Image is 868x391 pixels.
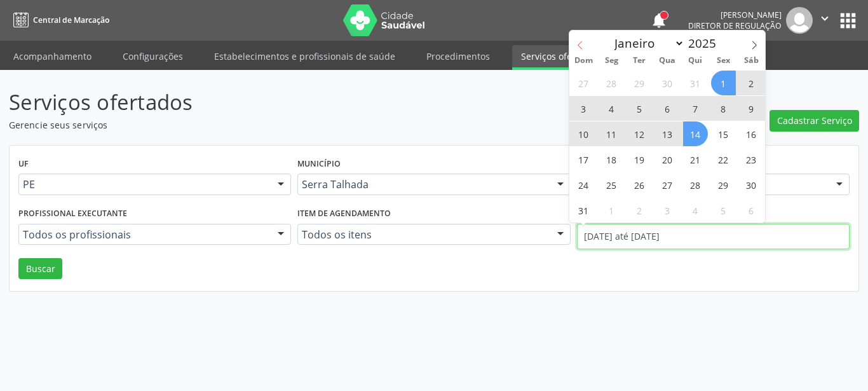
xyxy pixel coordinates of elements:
[683,198,708,223] span: Setembro 4, 2025
[813,7,837,34] button: 
[770,110,859,132] button: Cadastrar Serviço
[711,198,736,223] span: Setembro 5, 2025
[23,228,265,241] span: Todos os profissionais
[571,121,596,146] span: Agosto 10, 2025
[818,11,832,25] i: 
[599,121,624,146] span: Agosto 11, 2025
[739,147,764,172] span: Agosto 23, 2025
[655,172,680,197] span: Agosto 27, 2025
[655,96,680,121] span: Agosto 6, 2025
[302,228,544,241] span: Todos os itens
[597,57,625,65] span: Seg
[739,172,764,197] span: Agosto 30, 2025
[786,7,813,34] img: img
[627,96,652,121] span: Agosto 5, 2025
[599,147,624,172] span: Agosto 18, 2025
[653,57,681,65] span: Qua
[711,172,736,197] span: Agosto 29, 2025
[577,224,850,249] input: Selecione um intervalo
[688,10,782,20] div: [PERSON_NAME]
[709,57,737,65] span: Sex
[711,71,736,95] span: Agosto 1, 2025
[4,45,100,67] a: Acompanhamento
[569,57,597,65] span: Dom
[739,71,764,95] span: Agosto 2, 2025
[655,198,680,223] span: Setembro 3, 2025
[681,57,709,65] span: Qui
[114,45,192,67] a: Configurações
[711,147,736,172] span: Agosto 22, 2025
[625,57,653,65] span: Ter
[627,172,652,197] span: Agosto 26, 2025
[9,10,109,31] a: Central de Marcação
[688,20,782,31] span: Diretor de regulação
[711,96,736,121] span: Agosto 8, 2025
[609,34,685,52] select: Month
[627,121,652,146] span: Agosto 12, 2025
[9,118,604,132] p: Gerencie seus serviços
[777,114,852,127] span: Cadastrar Serviço
[599,198,624,223] span: Setembro 1, 2025
[417,45,499,67] a: Procedimentos
[650,11,668,29] button: notifications
[297,154,341,174] label: Município
[655,71,680,95] span: Julho 30, 2025
[571,71,596,95] span: Julho 27, 2025
[739,198,764,223] span: Setembro 6, 2025
[683,71,708,95] span: Julho 31, 2025
[627,147,652,172] span: Agosto 19, 2025
[599,71,624,95] span: Julho 28, 2025
[683,172,708,197] span: Agosto 28, 2025
[627,198,652,223] span: Setembro 2, 2025
[599,172,624,197] span: Agosto 25, 2025
[711,121,736,146] span: Agosto 15, 2025
[205,45,404,67] a: Estabelecimentos e profissionais de saúde
[684,35,726,51] input: Year
[683,147,708,172] span: Agosto 21, 2025
[571,198,596,223] span: Agosto 31, 2025
[512,45,608,70] a: Serviços ofertados
[683,121,708,146] span: Agosto 14, 2025
[655,147,680,172] span: Agosto 20, 2025
[571,96,596,121] span: Agosto 3, 2025
[571,172,596,197] span: Agosto 24, 2025
[18,204,127,224] label: Profissional executante
[737,57,765,65] span: Sáb
[18,258,62,280] button: Buscar
[599,96,624,121] span: Agosto 4, 2025
[302,178,544,191] span: Serra Talhada
[297,204,391,224] label: Item de agendamento
[18,154,29,174] label: UF
[655,121,680,146] span: Agosto 13, 2025
[571,147,596,172] span: Agosto 17, 2025
[683,96,708,121] span: Agosto 7, 2025
[33,15,109,25] span: Central de Marcação
[627,71,652,95] span: Julho 29, 2025
[739,96,764,121] span: Agosto 9, 2025
[9,86,604,118] p: Serviços ofertados
[23,178,265,191] span: PE
[837,10,859,32] button: apps
[739,121,764,146] span: Agosto 16, 2025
